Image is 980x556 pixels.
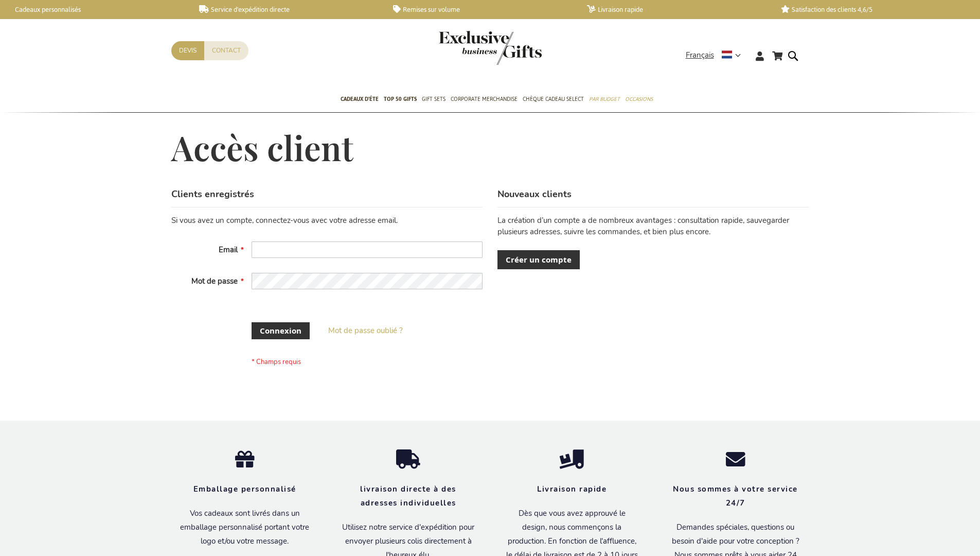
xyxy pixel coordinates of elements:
a: store logo [439,31,490,65]
strong: Nous sommes à votre service 24/7 [673,484,798,508]
a: Remises sur volume [393,5,571,14]
span: Chèque Cadeau Select [523,94,584,105]
span: Corporate Merchandise [451,94,518,105]
strong: livraison directe à des adresses individuelles [360,484,456,508]
span: Connexion [260,325,301,336]
a: Occasions [625,87,653,113]
button: Connexion [252,322,310,339]
span: Par budget [589,94,620,105]
a: Chèque Cadeau Select [523,87,584,113]
div: Si vous avez un compte, connectez-vous avec votre adresse email. [171,215,483,226]
span: Français [686,49,714,61]
a: Contact [204,41,248,60]
a: TOP 50 Gifts [384,87,417,113]
span: Cadeaux D'Éte [341,94,379,105]
p: La création d’un compte a de nombreux avantages : consultation rapide, sauvegarder plusieurs adre... [497,215,809,237]
a: Mot de passe oublié ? [328,325,403,336]
a: Gift Sets [422,87,446,113]
a: Cadeaux personnalisés [5,5,183,14]
a: Devis [171,41,204,60]
a: Service d'expédition directe [199,5,377,14]
span: Créer un compte [506,254,572,265]
input: Email [252,241,483,258]
a: Par budget [589,87,620,113]
strong: Clients enregistrés [171,188,254,200]
strong: Livraison rapide [537,484,607,494]
a: Corporate Merchandise [451,87,518,113]
img: Exclusive Business gifts logo [439,31,542,65]
span: TOP 50 Gifts [384,94,417,105]
a: Satisfaction des clients 4,6/5 [781,5,958,14]
strong: Emballage personnalisé [193,484,296,494]
a: Livraison rapide [587,5,764,14]
span: Mot de passe oublié ? [328,325,403,336]
strong: Nouveaux clients [497,188,572,200]
p: Vos cadeaux sont livrés dans un emballage personnalisé portant votre logo et/ou votre message. [179,507,311,548]
span: Accès client [171,125,353,169]
span: Email [219,245,238,255]
span: Occasions [625,94,653,105]
a: Cadeaux D'Éte [341,87,379,113]
span: Gift Sets [422,94,446,105]
a: Créer un compte [497,250,580,269]
span: Mot de passe [191,276,238,286]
